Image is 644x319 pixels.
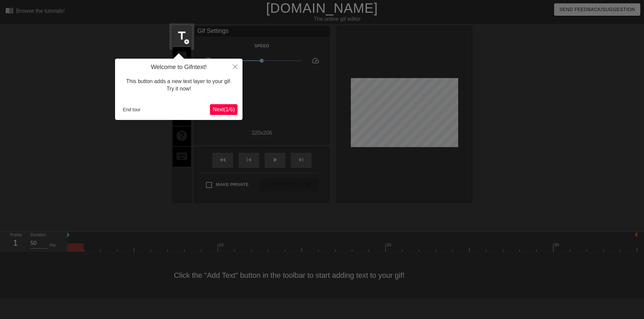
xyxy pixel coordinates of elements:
[120,71,237,100] div: This button adds a new text layer to your gif. Try it now!
[213,107,235,112] span: Next ( 1 / 6 )
[120,64,237,71] h4: Welcome to Gifntext!
[210,104,237,115] button: Next
[228,59,243,74] button: Close
[120,105,143,115] button: End tour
